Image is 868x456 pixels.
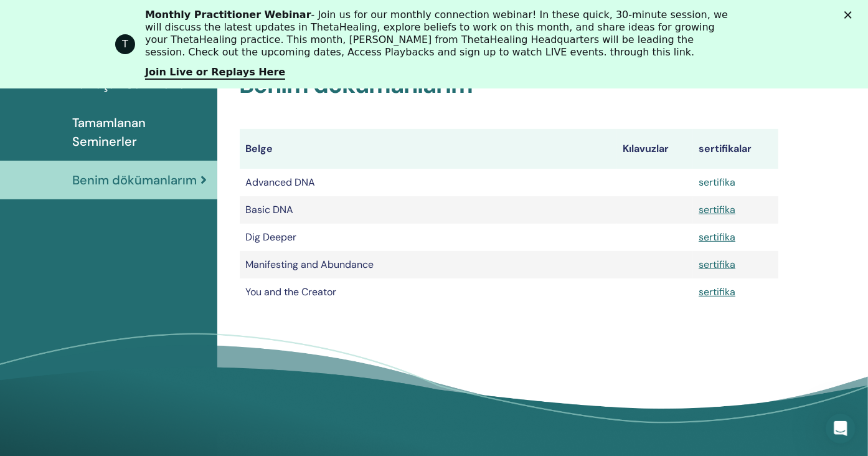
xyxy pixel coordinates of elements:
td: You and the Creator [240,278,617,306]
td: Manifesting and Abundance [240,251,617,278]
iframe: Intercom live chat [826,414,856,444]
td: Basic DNA [240,196,617,224]
a: sertifika [699,258,735,271]
div: - Join us for our monthly connection webinar! In these quick, 30-minute session, we will discuss ... [145,9,733,59]
a: sertifika [699,203,735,216]
h2: Benim dökümanlarım [240,71,779,100]
a: Join Live or Replays Here [145,66,285,80]
th: Kılavuzlar [616,129,692,169]
span: Tamamlanan Seminerler [72,113,207,151]
th: Belge [240,129,617,169]
a: sertifika [699,176,735,189]
a: sertifika [699,285,735,298]
b: Monthly Practitioner Webinar [145,9,311,21]
td: Dig Deeper [240,224,617,251]
td: Advanced DNA [240,169,617,196]
div: Profile image for ThetaHealing [115,34,135,54]
a: sertifika [699,230,735,244]
span: Benim dökümanlarım [72,171,197,189]
th: sertifikalar [692,129,778,169]
div: Kapat [844,11,857,19]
